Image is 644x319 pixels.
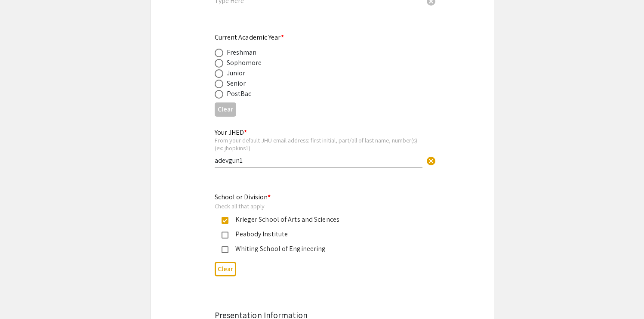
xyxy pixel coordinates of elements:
[227,47,257,58] div: Freshman
[215,156,422,165] input: Type Here
[215,33,284,42] mat-label: Current Academic Year
[426,156,436,166] span: cancel
[215,128,247,137] mat-label: Your JHED
[227,58,262,68] div: Sophomore
[422,152,440,169] button: Clear
[227,68,246,78] div: Junior
[215,136,422,152] div: From your default JHU email address: first initial, part/all of last name, number(s) (ex: jhopkins1)
[215,262,236,276] button: Clear
[228,244,409,254] div: Whiting School of Engineering
[227,89,252,99] div: PostBac
[227,78,246,89] div: Senior
[228,229,409,239] div: Peabody Institute
[215,102,236,117] button: Clear
[228,214,409,225] div: Krieger School of Arts and Sciences
[215,192,271,201] mat-label: School or Division
[215,202,416,210] div: Check all that apply
[6,280,37,313] iframe: Chat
